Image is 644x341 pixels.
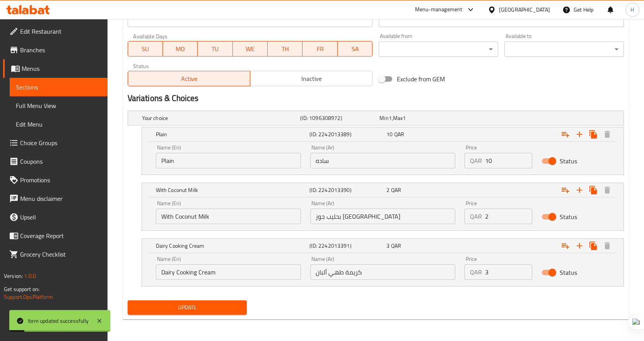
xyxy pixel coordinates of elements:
[394,129,404,139] span: QAR
[559,183,572,197] button: Add choice group
[20,27,101,36] span: Edit Restaurant
[198,41,232,57] button: TU
[379,41,498,57] div: ​
[20,231,101,240] span: Coverage Report
[156,209,301,224] input: Enter name En
[16,82,101,92] span: Sections
[485,153,533,168] input: Please enter price
[309,130,383,138] h5: (ID: 2242013389)
[22,64,101,73] span: Menus
[386,129,393,139] span: 10
[156,153,301,168] input: Enter name En
[156,264,301,280] input: Enter name En
[20,175,101,185] span: Promotions
[559,127,572,141] button: Add choice group
[166,43,195,55] span: MO
[403,113,406,123] span: 1
[3,171,108,189] a: Promotions
[393,113,403,123] span: Max
[128,41,163,57] button: SU
[4,284,39,294] span: Get support on:
[586,127,600,141] button: Clone new choice
[16,120,101,129] span: Edit Menu
[156,186,307,194] h5: With Coconut Milk
[128,93,624,104] h2: Variations & Choices
[236,43,265,55] span: WE
[572,183,586,197] button: Add new choice
[310,209,455,224] input: Enter name Ar
[4,271,23,281] span: Version:
[600,127,614,141] button: Delete Plain
[3,245,108,264] a: Grocery Checklist
[16,101,101,110] span: Full Menu View
[156,242,307,250] h5: Dairy Cooking Cream
[470,212,482,221] p: QAR
[485,264,533,280] input: Please enter price
[415,5,463,14] div: Menu-management
[630,5,634,14] span: H
[128,111,624,125] div: Expand
[3,226,108,245] a: Coverage Report
[485,209,533,224] input: Please enter price
[397,74,445,84] span: Exclude from GEM
[250,71,372,86] button: Inactive
[302,41,337,57] button: FR
[10,115,108,134] a: Edit Menu
[560,268,577,277] span: Status
[163,41,198,57] button: MO
[3,152,108,171] a: Coupons
[233,41,268,57] button: WE
[600,183,614,197] button: Delete With Coconut Milk
[309,186,383,194] h5: (ID: 2242013390)
[20,157,101,166] span: Coupons
[3,22,108,41] a: Edit Restaurant
[560,156,577,166] span: Status
[504,41,624,57] div: ​
[28,317,89,325] div: Item updated successfully
[3,59,108,78] a: Menus
[470,267,482,277] p: QAR
[310,264,455,280] input: Enter name Ar
[24,271,36,281] span: 1.0.0
[20,138,101,147] span: Choice Groups
[341,43,369,55] span: SA
[4,292,53,302] a: Support.OpsPlatform
[201,43,229,55] span: TU
[142,114,297,122] h5: Your choice
[134,303,241,312] span: Update
[572,239,586,253] button: Add new choice
[338,41,372,57] button: SA
[386,241,389,251] span: 3
[20,194,101,203] span: Menu disclaimer
[271,43,299,55] span: TH
[572,127,586,141] button: Add new choice
[20,212,101,222] span: Upsell
[499,5,550,14] div: [GEOGRAPHIC_DATA]
[386,185,389,195] span: 2
[391,185,401,195] span: QAR
[560,212,577,221] span: Status
[470,156,482,165] p: QAR
[379,113,388,123] span: Min
[268,41,302,57] button: TH
[389,113,392,123] span: 1
[156,130,307,138] h5: Plain
[559,239,572,253] button: Add choice group
[131,43,160,55] span: SU
[600,239,614,253] button: Delete Dairy Cooking Cream
[20,45,101,55] span: Branches
[3,189,108,208] a: Menu disclaimer
[306,43,334,55] span: FR
[3,41,108,59] a: Branches
[586,183,600,197] button: Clone new choice
[379,114,456,122] div: ,
[3,208,108,226] a: Upsell
[391,241,401,251] span: QAR
[309,242,383,250] h5: (ID: 2242013391)
[142,127,624,141] div: Expand
[253,73,369,84] span: Inactive
[3,134,108,152] a: Choice Groups
[128,71,250,86] button: Active
[10,78,108,96] a: Sections
[142,239,624,253] div: Expand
